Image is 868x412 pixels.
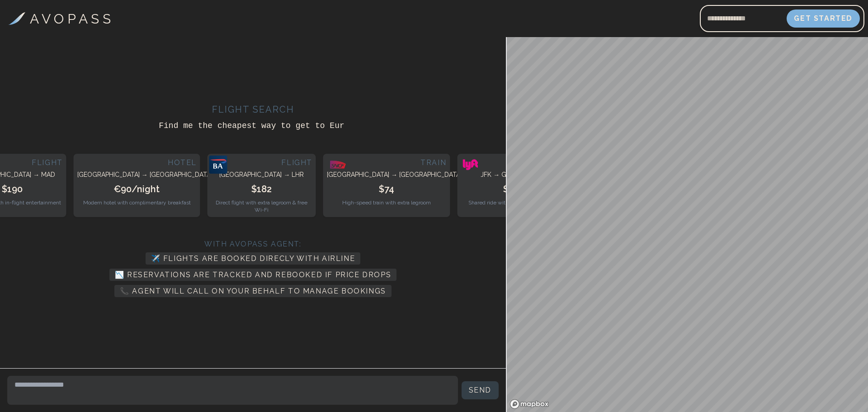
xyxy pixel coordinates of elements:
[787,9,860,28] button: Get Started
[9,12,25,25] img: Voyista Logo
[212,103,294,116] div: Flight Search
[211,183,312,195] div: $182
[30,9,111,29] h3: A V O P A S S
[204,240,301,248] span: With Avopass Agent:
[461,199,562,206] div: Shared ride with minimal wait time
[327,171,389,178] span: [GEOGRAPHIC_DATA]
[481,171,491,178] span: JFK
[41,171,55,178] span: MAD
[77,199,197,206] div: Modern hotel with complimentary breakfast
[146,252,361,265] span: ✈️ Flights are booked direcly with airline
[159,119,347,132] div: Find me the cheapest way to get to Eur
[327,199,446,206] div: High-speed train with extra legroom
[33,171,39,178] span: →
[283,171,290,178] span: →
[327,183,446,195] div: $74
[109,269,396,281] span: 📉 Reservations are tracked and rebooked if price drops
[399,171,462,178] span: [GEOGRAPHIC_DATA]
[114,285,392,297] span: 📞 Agent will call on your behalf to manage bookings
[77,171,140,178] span: [GEOGRAPHIC_DATA]
[391,171,397,178] span: →
[700,8,787,29] input: Email address
[142,171,148,178] span: →
[325,156,351,174] img: TGV INOUI
[292,171,304,178] span: LHR
[461,183,562,195] div: $48
[462,381,499,399] button: SEND
[462,159,478,170] img: LYFT
[493,171,500,178] span: →
[9,9,111,29] a: A V O P A S S
[77,183,197,195] div: €90/night
[211,157,312,168] div: Flight
[507,37,868,412] canvas: Map
[150,171,212,178] span: [GEOGRAPHIC_DATA]
[327,157,446,168] div: Train
[211,199,312,213] div: Direct flight with extra legroom & free Wi-Fi
[209,156,227,174] img: BA
[219,171,282,178] span: [GEOGRAPHIC_DATA]
[77,157,197,168] div: Hotel
[501,171,542,178] span: Grand Central
[509,399,549,409] a: Mapbox homepage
